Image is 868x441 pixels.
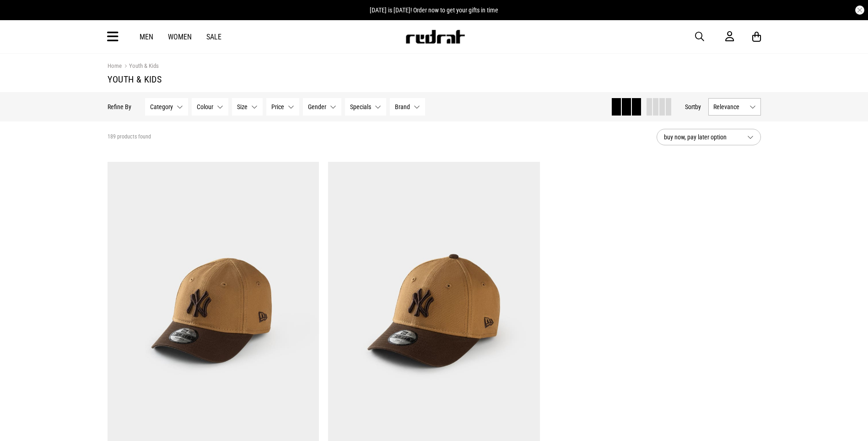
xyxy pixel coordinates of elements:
span: Relevance [713,103,746,110]
span: [DATE] is [DATE]! Order now to get your gifts in time [370,6,498,14]
a: Youth & Kids [122,62,159,71]
span: Price [271,103,284,110]
h1: Youth & Kids [108,74,761,85]
span: Brand [395,103,410,110]
span: Category [150,103,173,110]
button: Specials [345,98,386,116]
span: Specials [350,103,371,110]
span: buy now, pay later option [664,132,740,143]
a: Home [108,62,122,69]
button: Price [266,98,299,116]
button: Colour [192,98,228,116]
button: Sortby [685,101,701,112]
a: Men [140,33,153,41]
a: Sale [206,33,221,41]
span: Gender [308,103,326,110]
img: Redrat logo [405,30,465,44]
button: Gender [303,98,341,116]
button: Size [232,98,263,116]
button: Relevance [708,98,761,116]
span: 189 products found [108,133,151,141]
span: by [695,103,701,110]
button: Brand [390,98,425,116]
a: Women [168,33,192,41]
span: Colour [197,103,213,110]
p: Refine By [108,103,131,110]
button: buy now, pay later option [657,129,761,145]
span: Size [237,103,248,110]
button: Category [145,98,188,116]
